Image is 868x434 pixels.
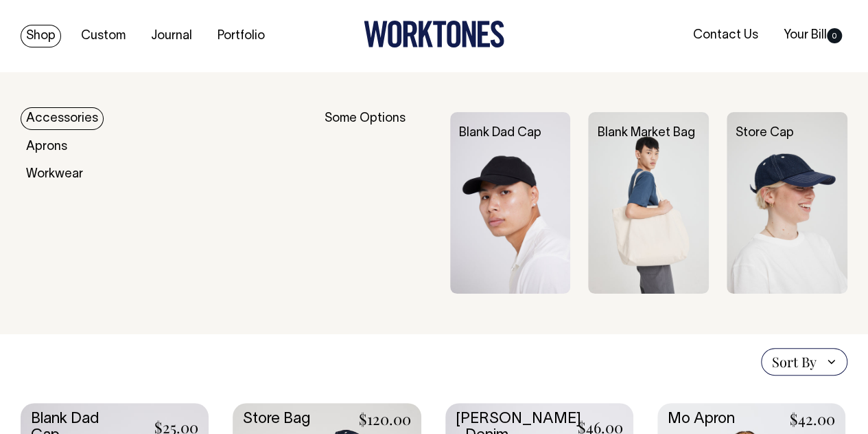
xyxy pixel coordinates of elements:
a: Accessories [21,107,104,130]
span: Sort By [772,354,817,370]
img: Store Cap [727,112,847,294]
a: Shop [21,25,61,47]
a: Custom [75,25,131,47]
span: 0 [827,28,842,43]
a: Portfolio [212,25,270,47]
a: Blank Dad Cap [459,127,541,139]
a: Your Bill0 [778,24,847,47]
a: Journal [145,25,198,47]
a: Store Cap [736,127,794,139]
a: Aprons [21,135,73,158]
div: Some Options [325,112,432,294]
a: Blank Market Bag [597,127,694,139]
a: Contact Us [688,24,764,47]
img: Blank Market Bag [588,112,709,294]
a: Workwear [21,163,89,186]
img: Blank Dad Cap [450,112,571,294]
